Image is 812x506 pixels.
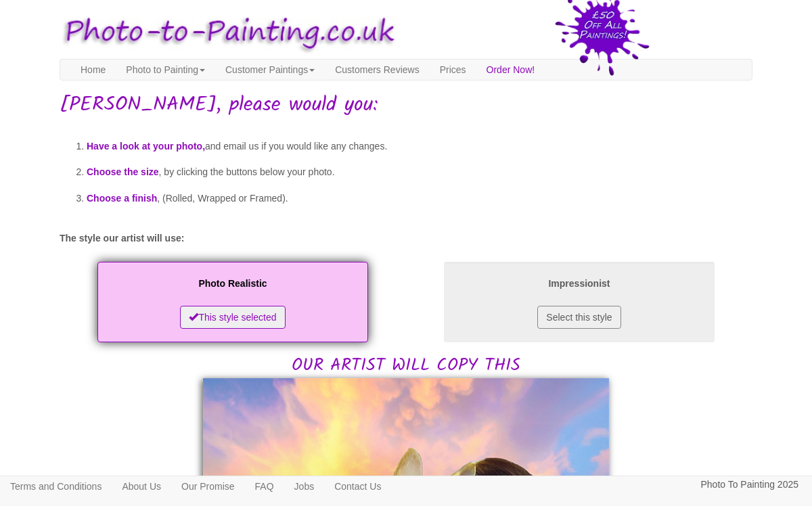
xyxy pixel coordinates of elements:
[430,60,476,80] a: Prices
[87,185,752,212] li: , (Rolled, Wrapped or Framed).
[53,7,399,59] img: Photo to Painting
[87,193,157,204] span: Choose a finish
[537,306,621,329] button: Select this style
[60,231,184,245] label: The style our artist will use:
[87,133,752,160] li: and email us if you would like any changes.
[111,275,355,292] p: Photo Realistic
[60,94,752,116] h1: [PERSON_NAME], please would you:
[112,476,171,497] a: About Us
[700,476,798,493] p: Photo To Painting 2025
[87,159,752,185] li: , by clicking the buttons below your photo.
[476,60,545,80] a: Order Now!
[70,60,116,80] a: Home
[284,476,325,497] a: Jobs
[215,60,325,80] a: Customer Paintings
[87,166,159,177] span: Choose the size
[457,275,701,292] p: Impressionist
[324,476,391,497] a: Contact Us
[245,476,284,497] a: FAQ
[60,258,752,375] h2: OUR ARTIST WILL COPY THIS
[171,476,245,497] a: Our Promise
[325,60,429,80] a: Customers Reviews
[116,60,215,80] a: Photo to Painting
[87,141,205,152] span: Have a look at your photo,
[180,306,285,329] button: This style selected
